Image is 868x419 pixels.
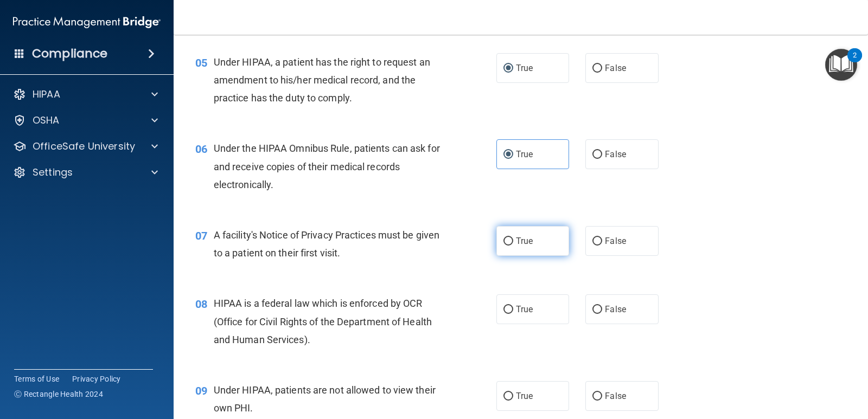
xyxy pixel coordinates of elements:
input: False [592,306,602,314]
a: HIPAA [13,88,158,101]
p: HIPAA [33,88,60,101]
p: Settings [33,166,73,179]
span: HIPAA is a federal law which is enforced by OCR (Office for Civil Rights of the Department of Hea... [214,298,432,345]
span: False [605,149,626,159]
span: True [516,236,533,246]
a: Terms of Use [14,373,59,384]
iframe: Drift Widget Chat Controller [680,342,855,385]
a: OfficeSafe University [13,140,158,153]
span: 05 [195,56,207,69]
span: True [516,391,533,401]
a: Settings [13,166,158,179]
input: False [592,392,602,401]
input: False [592,237,602,246]
span: False [605,391,626,401]
button: Open Resource Center, 2 new notifications [825,49,857,81]
span: 08 [195,298,207,311]
span: Ⓒ Rectangle Health 2024 [14,389,103,399]
span: Under HIPAA, patients are not allowed to view their own PHI. [214,384,436,414]
span: 09 [195,384,207,397]
input: False [592,151,602,159]
span: 06 [195,143,207,156]
span: Under the HIPAA Omnibus Rule, patients can ask for and receive copies of their medical records el... [214,143,440,190]
a: OSHA [13,114,158,127]
input: True [503,392,513,401]
p: OfficeSafe University [33,140,135,153]
span: 07 [195,229,207,242]
span: False [605,304,626,314]
span: False [605,236,626,246]
h4: Compliance [32,46,107,61]
div: 2 [853,55,857,69]
a: Privacy Policy [72,373,121,384]
input: True [503,65,513,73]
input: True [503,306,513,314]
input: False [592,65,602,73]
input: True [503,151,513,159]
span: True [516,149,533,159]
span: True [516,304,533,314]
span: A facility's Notice of Privacy Practices must be given to a patient on their first visit. [214,229,439,259]
p: OSHA [33,114,60,127]
input: True [503,237,513,246]
span: Under HIPAA, a patient has the right to request an amendment to his/her medical record, and the p... [214,56,430,104]
img: PMB logo [13,11,161,33]
span: False [605,63,626,73]
span: True [516,63,533,73]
